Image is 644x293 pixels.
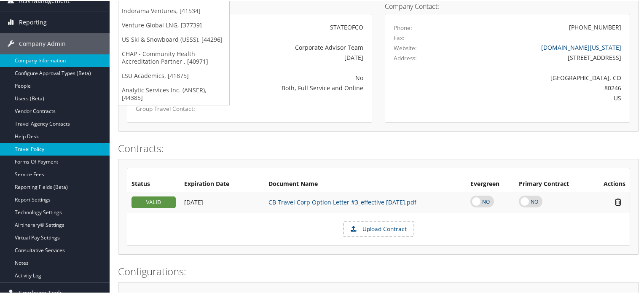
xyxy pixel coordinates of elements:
[394,33,405,41] label: Fax:
[118,17,229,32] a: Venture Global LNG, [37739]
[118,140,639,155] h2: Contracts:
[131,196,176,207] div: VALID
[184,198,260,205] div: Add/Edit Date
[118,263,639,278] h2: Configurations:
[268,197,416,205] a: CB Travel Corp Option Letter #3_effective [DATE].pdf
[118,82,229,104] a: Analytic Services Inc. (ANSER), [44385]
[569,22,621,31] div: [PHONE_NUMBER]
[118,3,229,17] a: Indorama Ventures, [41534]
[454,52,622,61] div: [STREET_ADDRESS]
[180,176,264,191] th: Expiration Date
[394,23,412,31] label: Phone:
[118,32,229,46] a: US Ski & Snowboard (USSS), [44296]
[184,197,203,205] span: [DATE]
[590,176,630,191] th: Actions
[19,11,47,32] span: Reporting
[515,176,590,191] th: Primary Contract
[127,2,372,9] h4: Account Details:
[216,83,363,91] div: Both, Full Service and Online
[118,68,229,82] a: LSU Academics, [41875]
[454,73,622,81] div: [GEOGRAPHIC_DATA], CO
[19,32,66,54] span: Company Admin
[541,43,621,51] a: [DOMAIN_NAME][US_STATE]
[216,22,363,31] div: STATEOFCO
[454,83,622,91] div: 80246
[127,176,180,191] th: Status
[216,42,363,51] div: Corporate Advisor Team
[118,46,229,68] a: CHAP - Community Health Accreditation Partner , [40971]
[216,52,363,61] div: [DATE]
[394,43,417,51] label: Website:
[454,93,622,102] div: US
[216,73,363,81] div: No
[611,197,625,206] i: Remove Contract
[466,176,515,191] th: Evergreen
[344,221,413,236] label: Upload Contract
[394,53,417,62] label: Address:
[264,176,466,191] th: Document Name
[136,104,203,112] label: Group Travel Contact:
[385,2,630,9] h4: Company Contact:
